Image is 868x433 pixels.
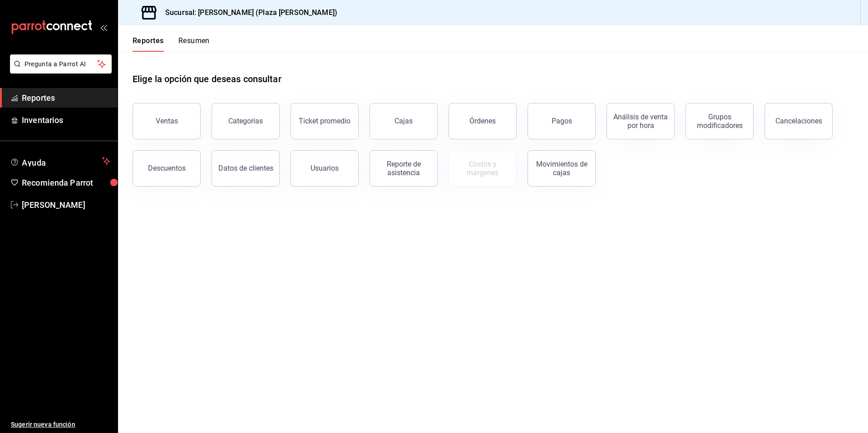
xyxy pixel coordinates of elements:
h3: Sucursal: [PERSON_NAME] (Plaza [PERSON_NAME]) [158,7,337,18]
div: Cancelaciones [775,117,822,125]
button: Ticket promedio [291,103,359,139]
div: Categorías [228,117,263,125]
button: Pregunta a Parrot AI [10,54,112,74]
div: Grupos modificadores [691,113,748,130]
button: Resumen [178,36,210,52]
button: Usuarios [291,150,359,187]
h1: Elige la opción que deseas consultar [133,72,281,86]
div: Usuarios [311,164,339,172]
div: Ventas [156,117,178,125]
button: Categorías [212,103,280,139]
div: Datos de clientes [218,164,273,172]
span: [PERSON_NAME] [22,199,110,211]
button: Reportes [133,36,164,52]
div: Cajas [395,117,413,125]
button: Ventas [133,103,201,139]
div: Movimientos de cajas [533,160,590,177]
div: Costos y márgenes [454,160,511,177]
button: open_drawer_menu [100,24,107,31]
span: Recomienda Parrot [22,177,110,189]
div: Ticket promedio [299,117,350,125]
button: Análisis de venta por hora [607,103,675,139]
button: Grupos modificadores [686,103,754,139]
a: Pregunta a Parrot AI [6,66,112,75]
span: Sugerir nueva función [11,420,110,429]
div: Reporte de asistencia [375,160,432,177]
button: Datos de clientes [212,150,280,187]
div: Descuentos [148,164,186,172]
button: Cajas [370,103,438,139]
div: Análisis de venta por hora [612,113,669,130]
div: Pagos [552,117,572,125]
div: navigation tabs [133,36,210,52]
button: Órdenes [449,103,517,139]
button: Contrata inventarios para ver este reporte [449,150,517,187]
span: Inventarios [22,114,110,126]
button: Pagos [528,103,596,139]
button: Movimientos de cajas [528,150,596,187]
div: Órdenes [469,117,496,125]
span: Reportes [22,92,110,104]
span: Pregunta a Parrot AI [25,59,98,69]
button: Reporte de asistencia [370,150,438,187]
button: Cancelaciones [764,103,833,139]
button: Descuentos [133,150,201,187]
span: Ayuda [22,156,99,167]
